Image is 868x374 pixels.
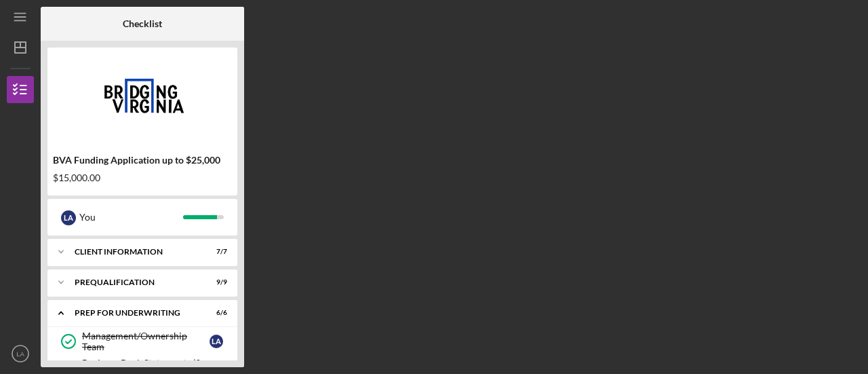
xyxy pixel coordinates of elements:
div: Prep for Underwriting [75,309,193,317]
div: 6 / 6 [203,309,227,317]
b: Checklist [123,18,162,29]
text: LA [16,350,24,358]
div: L A [210,335,223,348]
div: $15,000.00 [53,172,232,183]
div: Management/Ownership Team [82,331,210,352]
div: BVA Funding Application up to $25,000 [53,155,232,166]
button: LA [7,340,34,367]
div: L A [61,210,76,225]
div: 9 / 9 [203,278,227,286]
div: Client Information [75,248,193,256]
div: 7 / 7 [203,248,227,256]
img: Product logo [47,54,237,136]
div: Prequalification [75,278,193,286]
div: You [79,206,183,229]
a: Management/Ownership TeamLA [54,328,231,355]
